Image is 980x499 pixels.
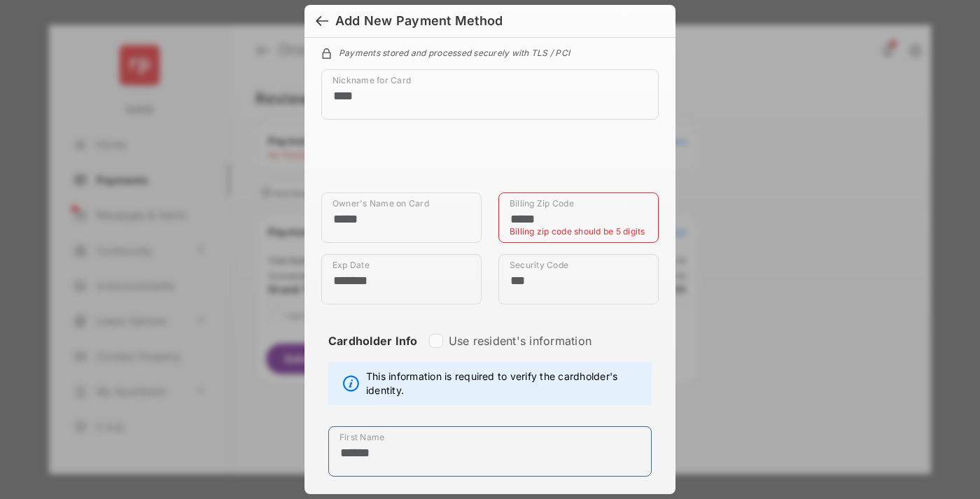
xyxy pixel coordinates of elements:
[321,45,659,58] div: Payments stored and processed securely with TLS / PCI
[449,334,591,348] label: Use resident's information
[328,334,418,373] strong: Cardholder Info
[366,370,644,398] span: This information is required to verify the cardholder's identity.
[321,131,659,192] iframe: Credit card field
[335,13,503,29] div: Add New Payment Method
